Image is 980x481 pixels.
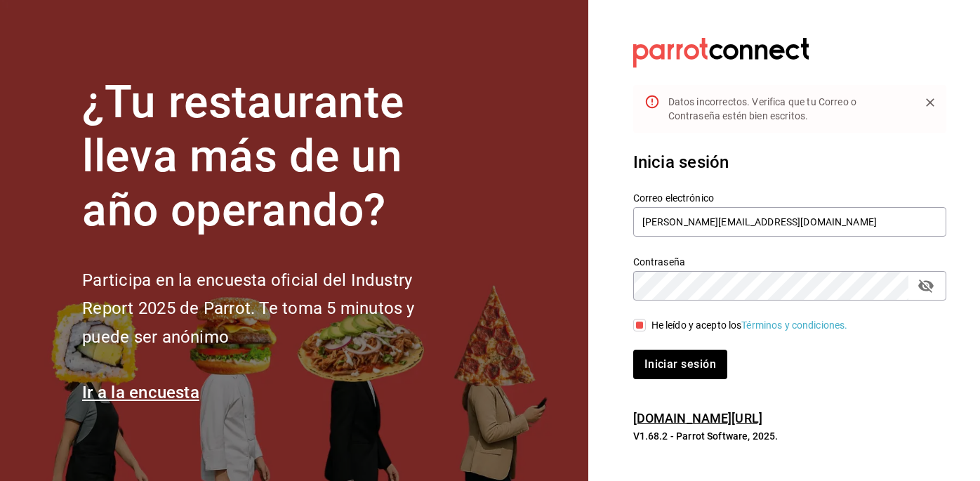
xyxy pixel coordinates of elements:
[82,383,199,402] a: Ir a la encuesta
[633,207,946,237] input: Ingresa tu correo electrónico
[633,150,946,175] h3: Inicia sesión
[82,266,461,352] h2: Participa en la encuesta oficial del Industry Report 2025 de Parrot. Te toma 5 minutos y puede se...
[741,319,847,331] a: Términos y condiciones.
[920,92,941,113] button: Close
[633,257,946,267] label: Contraseña
[633,429,946,443] p: V1.68.2 - Parrot Software, 2025.
[633,411,762,426] a: [DOMAIN_NAME][URL]
[82,76,461,237] h1: ¿Tu restaurante lleva más de un año operando?
[633,350,727,379] button: Iniciar sesión
[668,89,908,129] div: Datos incorrectos. Verifica que tu Correo o Contraseña estén bien escritos.
[633,193,946,203] label: Correo electrónico
[914,274,938,298] button: passwordField
[651,318,848,333] div: He leído y acepto los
